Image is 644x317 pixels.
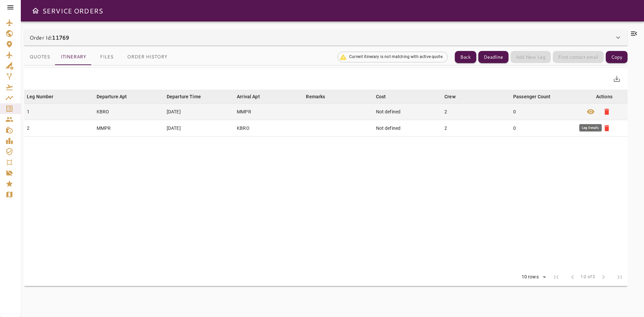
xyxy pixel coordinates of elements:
[237,93,269,101] span: Arrival Apt
[376,93,386,101] div: Cost
[237,93,260,101] div: Arrival Apt
[442,104,511,120] td: 2
[30,34,69,42] p: Order Id:
[517,272,548,282] div: 10 rows
[306,93,334,101] span: Remarks
[164,104,234,120] td: [DATE]
[444,93,455,101] div: Crew
[373,120,442,137] td: Not defined
[595,269,611,285] span: Next Page
[513,93,550,101] div: Passenger Count
[94,120,164,137] td: MMPR
[306,93,325,101] div: Remarks
[565,269,581,285] span: Previous Page
[345,54,447,60] span: Current itinerary is not matching with active quote.
[583,120,599,136] button: Leg Details
[234,104,303,120] td: MMPR
[511,104,581,120] td: 0
[442,120,511,137] td: 2
[24,104,94,120] td: 1
[513,93,559,101] span: Passenger Count
[164,120,234,137] td: [DATE]
[52,34,69,41] b: 11769
[27,93,54,101] div: Leg Number
[373,104,442,120] td: Not defined
[55,49,92,65] button: Itinerary
[24,49,173,65] div: basic tabs example
[455,51,476,63] button: Back
[24,120,94,137] td: 2
[611,269,628,285] span: Last Page
[603,124,611,132] span: delete
[234,120,303,137] td: KBRO
[603,108,611,116] span: delete
[606,51,628,63] button: Copy
[587,124,595,132] span: visibility
[27,93,62,101] span: Leg Number
[613,75,621,83] span: save_alt
[92,49,122,65] button: Files
[167,93,201,101] div: Departure Time
[520,274,540,280] div: 10 rows
[581,274,595,280] span: 1-2 of 2
[444,93,464,101] span: Crew
[609,71,625,87] button: Export
[94,104,164,120] td: KBRO
[478,51,508,63] button: Deadline
[42,5,103,16] h6: SERVICE ORDERS
[376,93,395,101] span: Cost
[24,30,628,46] div: Order Id:11769
[599,104,615,120] button: Delete Leg
[24,49,55,65] button: Quotes
[29,4,42,17] button: Open drawer
[599,120,615,136] button: Delete Leg
[548,269,565,285] span: First Page
[587,108,595,116] span: visibility
[97,93,127,101] div: Departure Apt
[97,93,136,101] span: Departure Apt
[511,120,581,137] td: 0
[167,93,210,101] span: Departure Time
[122,49,173,65] button: Order History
